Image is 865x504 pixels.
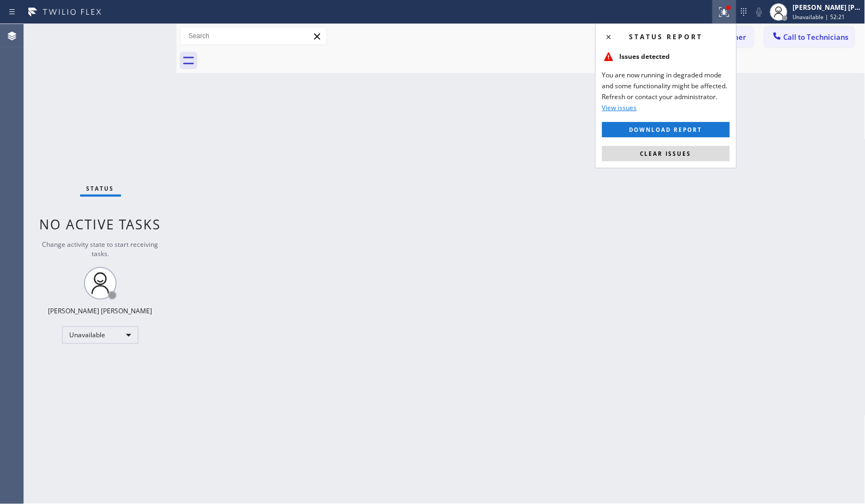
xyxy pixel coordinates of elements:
[180,27,326,45] input: Search
[43,240,159,258] span: Change activity state to start receiving tasks.
[87,185,114,192] span: Status
[793,13,845,21] span: Unavailable | 52:21
[793,3,862,12] div: [PERSON_NAME] [PERSON_NAME]
[40,215,161,233] span: No active tasks
[49,306,153,315] div: [PERSON_NAME] [PERSON_NAME]
[62,326,138,344] div: Unavailable
[752,4,767,20] button: Mute
[765,27,855,47] button: Call to Technicians
[784,32,849,42] span: Call to Technicians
